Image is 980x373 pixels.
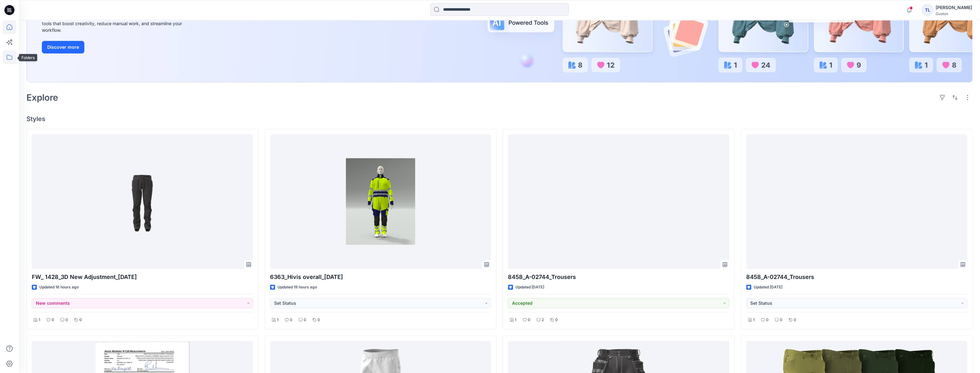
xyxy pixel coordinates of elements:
div: Explore ideas faster and recolor styles at scale with AI-powered tools that boost creativity, red... [42,14,183,33]
div: [PERSON_NAME] [936,4,972,11]
button: Discover more [42,41,84,53]
p: 0 [528,317,530,323]
p: FW_ 1428_3D New Adjustment_[DATE] [32,273,253,281]
h2: Explore [26,92,58,103]
p: 1 [753,317,755,323]
p: 1 [277,317,279,323]
p: 0 [79,317,82,323]
p: 1 [39,317,40,323]
a: FW_ 1428_3D New Adjustment_09-09-2025 [32,134,253,269]
p: 6363_Hivis overall_[DATE] [270,273,491,281]
p: 0 [318,317,320,323]
p: 0 [766,317,769,323]
p: 0 [65,317,68,323]
p: 0 [780,317,782,323]
p: 2 [542,317,544,323]
p: 1 [515,317,516,323]
p: Updated 16 hours ago [39,284,79,291]
p: 0 [304,317,306,323]
p: Updated 19 hours ago [278,284,317,291]
a: 8458_A-02744_Trousers [508,134,729,269]
div: TL [922,4,933,16]
p: 0 [794,317,796,323]
div: Guston [936,11,972,16]
p: 8458_A-02744_Trousers [746,273,967,281]
a: 8458_A-02744_Trousers [746,134,967,269]
h4: Styles [26,115,972,123]
p: 8458_A-02744_Trousers [508,273,729,281]
p: 0 [555,317,558,323]
p: 0 [290,317,292,323]
p: Updated [DATE] [515,284,544,291]
p: Updated [DATE] [754,284,782,291]
a: Discover more [42,41,183,53]
a: 6363_Hivis overall_01-09-2025 [270,134,491,269]
p: 0 [52,317,54,323]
